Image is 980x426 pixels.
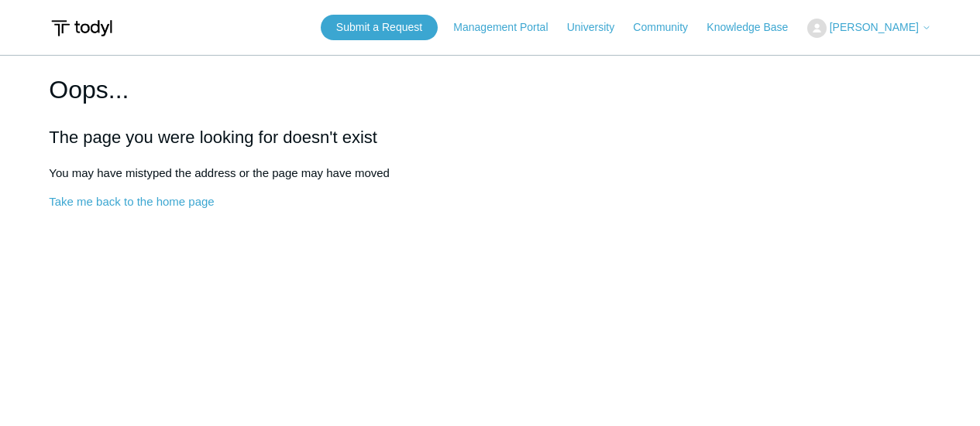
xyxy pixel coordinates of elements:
h2: The page you were looking for doesn't exist [49,124,931,150]
img: Todyl Support Center Help Center home page [49,14,115,43]
p: You may have mistyped the address or the page may have moved [49,165,931,182]
a: University [567,19,630,36]
span: [PERSON_NAME] [830,21,919,33]
a: Management Portal [453,19,563,36]
a: Knowledge Base [707,19,803,36]
a: Take me back to the home page [49,195,214,208]
h1: Oops... [49,71,931,108]
a: Community [633,19,703,36]
button: [PERSON_NAME] [807,19,931,38]
a: Submit a Request [321,15,438,40]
